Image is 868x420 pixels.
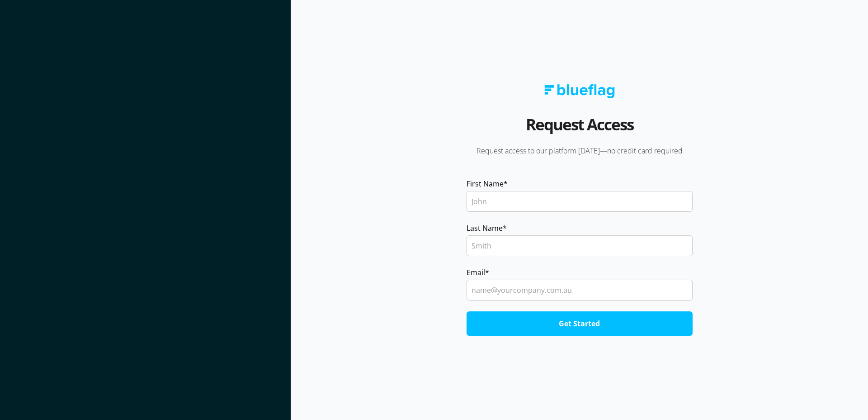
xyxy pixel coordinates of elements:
[467,178,504,189] span: First Name
[467,311,693,336] input: Get Started
[467,235,693,256] input: Smith
[467,267,485,278] span: Email
[544,84,615,98] img: Blue Flag logo
[454,146,705,156] p: Request access to our platform [DATE]—no credit card required
[467,223,503,234] span: Last Name
[467,191,693,212] input: John
[526,112,633,146] h2: Request Access
[467,280,693,301] input: name@yourcompany.com.au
